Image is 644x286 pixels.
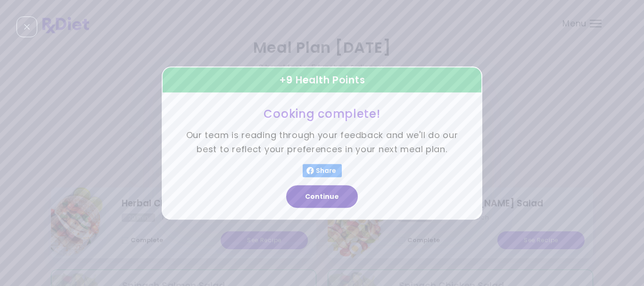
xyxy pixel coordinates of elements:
[17,16,37,37] div: Close
[185,128,459,157] p: Our team is reading through your feedback and we'll do our best to reflect your preferences in yo...
[185,106,459,121] h3: Cooking complete!
[286,185,358,208] button: Continue
[314,167,338,174] span: Share
[162,66,482,94] div: + 9 Health Points
[303,164,342,177] button: Share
